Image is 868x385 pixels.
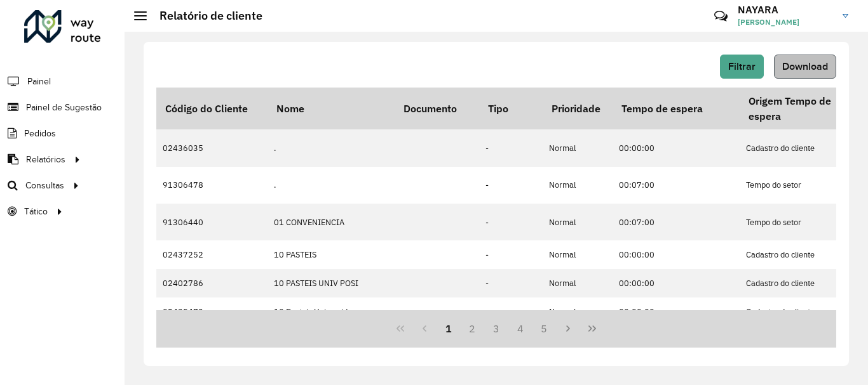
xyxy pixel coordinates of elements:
[27,75,51,88] span: Painel
[740,269,867,297] td: Cadastro do cliente
[395,88,479,129] th: Documento
[613,129,740,166] td: 00:00:00
[613,269,740,297] td: 00:00:00
[740,240,867,269] td: Cadastro do cliente
[613,204,740,240] td: 00:07:00
[580,316,604,341] button: Last Page
[268,167,395,204] td: .
[479,167,543,204] td: -
[479,240,543,269] td: -
[543,204,613,240] td: Normal
[543,240,613,269] td: Normal
[156,88,268,129] th: Código do Cliente
[543,129,613,166] td: Normal
[479,129,543,166] td: -
[613,297,740,326] td: 00:00:00
[479,88,543,129] th: Tipo
[479,297,543,326] td: -
[740,88,867,129] th: Origem Tempo de espera
[24,127,56,140] span: Pedidos
[156,240,268,269] td: 02437252
[268,269,395,297] td: 10 PASTEIS UNIV POSI
[268,129,395,166] td: .
[268,204,395,240] td: 01 CONVENIENCIA
[479,269,543,297] td: -
[437,316,461,341] button: 1
[782,61,828,72] span: Download
[156,167,268,204] td: 91306478
[740,167,867,204] td: Tempo do setor
[740,204,867,240] td: Tempo do setor
[532,316,557,341] button: 5
[24,205,48,218] span: Tático
[738,16,833,28] span: [PERSON_NAME]
[728,61,756,72] span: Filtrar
[156,297,268,326] td: 02435473
[738,4,833,16] h3: NAYARA
[147,9,262,23] h2: Relatório de cliente
[460,316,484,341] button: 2
[720,55,764,79] button: Filtrar
[484,316,508,341] button: 3
[26,153,65,166] span: Relatórios
[707,3,735,30] a: Contato Rápido
[543,88,613,129] th: Prioridade
[543,167,613,204] td: Normal
[613,240,740,269] td: 00:00:00
[479,204,543,240] td: -
[740,297,867,326] td: Cadastro do cliente
[543,297,613,326] td: Normal
[268,240,395,269] td: 10 PASTEIS
[613,167,740,204] td: 00:07:00
[25,179,64,192] span: Consultas
[556,316,580,341] button: Next Page
[613,88,740,129] th: Tempo de espera
[156,129,268,166] td: 02436035
[156,269,268,297] td: 02402786
[268,297,395,326] td: 10 Pasteis Universid
[508,316,532,341] button: 4
[26,101,102,114] span: Painel de Sugestão
[268,88,395,129] th: Nome
[156,204,268,240] td: 91306440
[740,129,867,166] td: Cadastro do cliente
[774,55,836,79] button: Download
[543,269,613,297] td: Normal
